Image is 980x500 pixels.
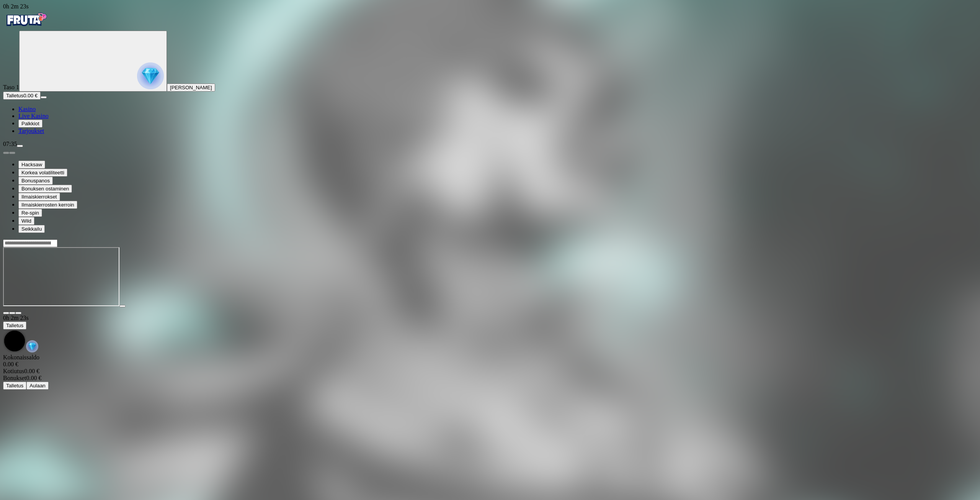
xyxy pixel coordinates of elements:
img: Fruta [3,10,49,29]
div: Kokonaissaldo [3,354,977,368]
span: Talletus [6,93,23,98]
input: Search [3,239,57,247]
img: reward progress [137,62,164,89]
span: 07:35 [3,141,17,147]
span: Kasino [18,106,36,112]
button: menu [41,96,47,98]
span: Re-spin [21,210,39,216]
span: Wild [21,218,31,224]
span: Aulaan [29,383,46,389]
div: 0.00 € [3,375,977,382]
div: Game menu content [3,354,977,390]
button: reward progress [19,31,167,92]
a: Fruta [3,24,49,30]
button: close icon [3,312,9,314]
span: user session time [3,315,29,321]
span: Taso 1 [3,84,19,90]
button: Bonuksen ostaminen [18,185,72,193]
span: Bonuspanos [21,178,50,184]
span: Live Kasino [18,113,49,119]
button: Korkea volatiliteetti [18,169,67,177]
span: Hacksaw [21,162,42,167]
iframe: Invictus [3,247,119,306]
a: gift-inverted iconTarjoukset [18,128,44,134]
span: Talletus [6,323,23,328]
span: 0.00 € [23,93,38,98]
span: Bonukset [3,375,26,381]
span: Palkkiot [21,121,39,126]
span: Ilmaiskierrokset [21,194,57,200]
button: Talletusplus icon0.00 € [3,92,41,100]
span: Kotiutus [3,368,24,374]
button: fullscreen icon [15,312,21,314]
button: menu [17,145,23,147]
nav: Primary [3,10,977,134]
button: Talletus [3,321,26,330]
button: Ilmaiskierrosten kerroin [18,201,77,209]
button: Wild [18,217,34,225]
span: Korkea volatiliteetti [21,170,64,175]
button: Bonuspanos [18,177,53,185]
div: Game menu [3,315,977,354]
a: poker-chip iconLive Kasino [18,113,49,119]
button: Hacksaw [18,161,45,169]
span: Tarjoukset [18,128,44,134]
span: Seikkailu [21,226,42,232]
span: Ilmaiskierrosten kerroin [21,202,74,208]
span: Bonuksen ostaminen [21,186,69,192]
div: 0.00 € [3,368,977,375]
button: Talletus [3,382,26,390]
img: reward-icon [26,340,38,352]
button: Re-spin [18,209,42,217]
span: [PERSON_NAME] [170,85,212,90]
button: next slide [9,152,15,154]
div: 0.00 € [3,361,977,368]
button: chevron-down icon [9,312,15,314]
button: [PERSON_NAME] [167,84,215,92]
button: prev slide [3,152,9,154]
button: Aulaan [26,382,49,390]
button: Ilmaiskierrokset [18,193,60,201]
button: play icon [119,305,126,307]
button: reward iconPalkkiot [18,120,42,128]
button: Seikkailu [18,225,45,233]
span: Talletus [6,383,23,389]
span: user session time [3,3,29,10]
a: diamond iconKasino [18,106,36,112]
